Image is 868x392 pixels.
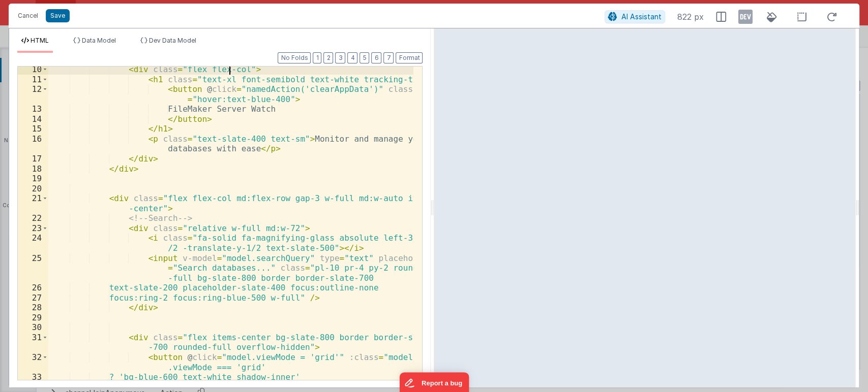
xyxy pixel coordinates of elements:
div: 33 [18,372,48,382]
span: 822 px [677,11,704,23]
div: 24 [18,233,48,253]
span: Data Model [82,37,116,44]
button: AI Assistant [605,10,665,23]
div: 29 [18,313,48,323]
div: 21 [18,193,48,213]
div: 15 [18,124,48,134]
div: 26 [18,283,48,293]
div: 30 [18,322,48,333]
span: AI Assistant [621,12,662,21]
div: 14 [18,114,48,124]
button: 1 [313,52,321,63]
button: Cancel [13,9,43,23]
div: 20 [18,184,48,194]
div: 27 [18,293,48,303]
div: 19 [18,174,48,184]
button: Save [46,9,70,22]
div: 25 [18,253,48,283]
span: Dev Data Model [149,37,196,44]
button: No Folds [278,52,311,63]
button: Format [396,52,423,63]
div: 22 [18,213,48,223]
div: 12 [18,84,48,104]
div: 17 [18,154,48,164]
button: 3 [335,52,345,63]
div: 28 [18,303,48,313]
div: 23 [18,223,48,234]
div: 13 [18,104,48,114]
button: 7 [383,52,394,63]
div: 16 [18,134,48,154]
button: 4 [347,52,357,63]
button: 6 [371,52,381,63]
button: 2 [323,52,333,63]
div: 31 [18,333,48,352]
div: 11 [18,75,48,85]
button: 5 [360,52,369,63]
div: 10 [18,64,48,75]
div: 32 [18,352,48,372]
span: HTML [31,37,49,44]
div: 18 [18,164,48,174]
